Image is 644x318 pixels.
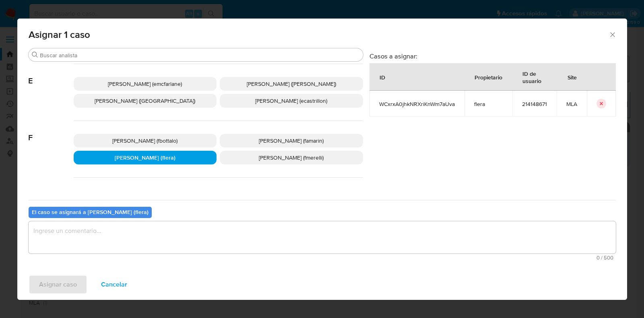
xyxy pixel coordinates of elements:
span: flera [474,100,503,108]
div: Propietario [465,67,512,87]
span: [PERSON_NAME] ([GEOGRAPHIC_DATA]) [95,97,195,105]
span: [PERSON_NAME] (emcfarlane) [108,80,182,88]
div: [PERSON_NAME] (famarin) [220,134,363,148]
button: Cancelar [91,275,138,294]
div: [PERSON_NAME] (flera) [74,151,217,164]
b: El caso se asignará a [PERSON_NAME] (flera) [32,208,149,216]
span: [PERSON_NAME] (famarin) [259,137,324,145]
span: MLA [566,100,577,108]
span: Asignar 1 caso [29,30,609,39]
div: [PERSON_NAME] ([GEOGRAPHIC_DATA]) [74,94,217,108]
div: assign-modal [17,19,627,300]
button: icon-button [597,99,606,108]
div: [PERSON_NAME] (fmerelli) [220,151,363,164]
span: [PERSON_NAME] (ecastrillon) [255,97,327,105]
div: Site [558,67,586,87]
span: [PERSON_NAME] (fbottalo) [112,137,178,145]
span: Cancelar [101,276,127,293]
span: E [29,64,74,86]
span: [PERSON_NAME] ([PERSON_NAME]) [247,80,336,88]
div: [PERSON_NAME] (fbottalo) [74,134,217,148]
input: Buscar analista [40,52,360,59]
span: G [29,178,74,200]
div: [PERSON_NAME] (ecastrillon) [220,94,363,108]
div: ID de usuario [513,64,556,90]
span: WCxrxA0jhkNRXriKnWm7aUva [379,100,455,108]
button: Buscar [32,52,38,58]
span: [PERSON_NAME] (flera) [115,154,175,162]
div: ID [370,67,395,87]
span: Máximo 500 caracteres [31,255,613,260]
h3: Casos a asignar: [369,52,616,60]
span: [PERSON_NAME] (fmerelli) [259,154,324,162]
span: F [29,121,74,143]
div: [PERSON_NAME] (emcfarlane) [74,77,217,91]
div: [PERSON_NAME] ([PERSON_NAME]) [220,77,363,91]
span: 214148671 [522,100,547,108]
button: Cerrar ventana [609,31,616,38]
